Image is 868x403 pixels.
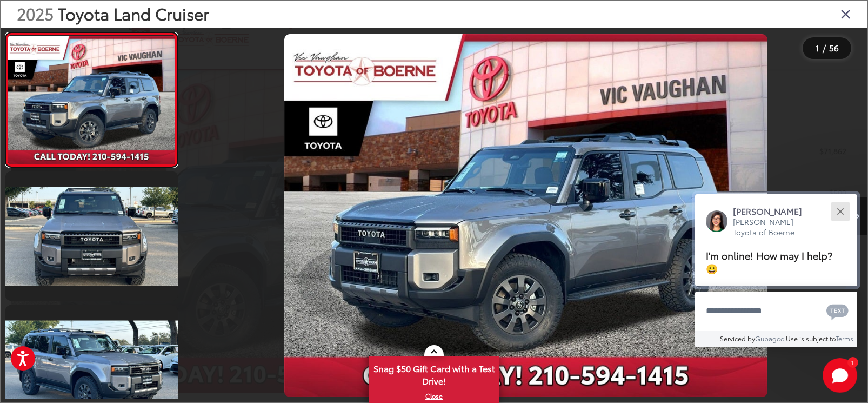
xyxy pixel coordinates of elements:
div: Close[PERSON_NAME][PERSON_NAME] Toyota of BoerneI'm online! How may I help? 😀Type your messageCha... [695,194,857,347]
svg: Text [826,303,849,320]
button: Close [829,200,852,223]
img: 2025 Toyota Land Cruiser Land Cruiser [4,187,179,286]
button: Chat with SMS [823,299,852,323]
i: Close gallery [840,6,851,21]
span: 1 [816,42,819,54]
svg: Start Chat [823,358,857,393]
span: 2025 [17,2,54,25]
span: / [822,44,827,52]
span: 56 [829,42,839,54]
span: I'm online! How may I help? 😀 [706,248,832,275]
span: Toyota Land Cruiser [58,2,209,25]
textarea: Type your message [695,292,857,331]
button: Toggle Chat Window [823,358,857,393]
a: Terms [836,334,853,343]
p: [PERSON_NAME] [733,205,813,217]
span: Use is subject to [786,334,836,343]
span: Snag $50 Gift Card with a Test Drive! [370,357,498,390]
p: [PERSON_NAME] Toyota of Boerne [733,217,813,238]
span: 1 [851,360,854,365]
a: Gubagoo. [755,334,786,343]
img: 2025 Toyota Land Cruiser Land Cruiser [6,36,177,163]
div: 2025 Toyota Land Cruiser Land Cruiser 0 [185,34,867,397]
img: 2025 Toyota Land Cruiser Land Cruiser [284,34,767,397]
span: Serviced by [720,334,755,343]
